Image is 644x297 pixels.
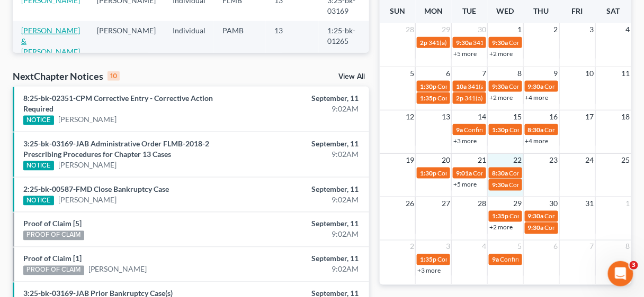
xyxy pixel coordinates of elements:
[456,169,472,177] span: 9:01a
[473,39,575,47] span: 341(a) meeting for [PERSON_NAME]
[621,67,631,80] span: 11
[441,23,451,36] span: 29
[441,154,451,166] span: 20
[445,67,451,80] span: 6
[254,104,359,114] div: 9:02AM
[390,6,405,15] span: Sun
[492,181,508,189] span: 9:30a
[254,184,359,194] div: September, 11
[517,67,523,80] span: 8
[88,264,147,275] a: [PERSON_NAME]
[489,94,513,101] a: +2 more
[509,181,621,189] span: Confirmation Hearing [PERSON_NAME]
[585,67,595,80] span: 10
[23,254,82,263] a: Proof of Claim [1]
[492,169,508,177] span: 8:30a
[23,219,82,228] a: Proof of Claim [5]
[254,93,359,104] div: September, 11
[621,154,631,166] span: 25
[489,224,513,231] a: +2 more
[164,21,214,62] td: Individual
[58,114,117,125] a: [PERSON_NAME]
[23,196,54,206] div: NOTICE
[437,169,558,177] span: Confirmation hearing for [PERSON_NAME]
[492,126,508,134] span: 1:30p
[441,110,451,123] span: 13
[319,21,370,62] td: 1:25-bk-01265
[456,126,463,134] span: 9a
[23,94,213,113] a: 8:25-bk-02351-CPM Corrective Entry - Corrective Action Required
[409,67,415,80] span: 5
[23,184,169,193] a: 2:25-bk-00587-FMD Close Bankruptcy Case
[630,261,638,270] span: 3
[338,73,365,80] a: View All
[492,39,508,47] span: 9:30a
[517,240,523,253] span: 5
[477,154,487,166] span: 21
[428,39,531,47] span: 341(a) meeting for [PERSON_NAME]
[509,212,631,220] span: Confirmation Hearing for [PERSON_NAME]
[453,180,477,188] a: +5 more
[534,6,549,15] span: Thu
[492,256,499,264] span: 9a
[509,169,621,177] span: Confirmation Hearing [PERSON_NAME]
[549,154,559,166] span: 23
[254,254,359,264] div: September, 11
[456,39,472,47] span: 9:30a
[23,139,209,159] a: 3:25-bk-03169-JAB Administrative Order FLMB-2018-2 Prescribing Procedures for Chapter 13 Cases
[254,149,359,160] div: 9:02AM
[23,231,84,240] div: PROOF OF CLAIM
[58,160,117,170] a: [PERSON_NAME]
[625,23,631,36] span: 4
[589,23,595,36] span: 3
[463,6,477,15] span: Tue
[513,110,523,123] span: 15
[88,21,164,62] td: [PERSON_NAME]
[553,240,559,253] span: 6
[509,126,630,134] span: Confirmation hearing for [PERSON_NAME]
[254,229,359,240] div: 9:02AM
[513,154,523,166] span: 22
[625,197,631,210] span: 1
[621,110,631,123] span: 18
[405,197,415,210] span: 26
[585,197,595,210] span: 31
[23,266,84,275] div: PROOF OF CLAIM
[405,110,415,123] span: 12
[481,67,487,80] span: 7
[254,264,359,275] div: 9:02AM
[608,261,633,286] iframe: Intercom live chat
[108,71,120,81] div: 10
[481,240,487,253] span: 4
[420,94,436,102] span: 1:35p
[477,197,487,210] span: 28
[437,94,559,102] span: Confirmation Hearing for [PERSON_NAME]
[509,39,629,47] span: Confirmation hearing for [PERSON_NAME]
[489,50,513,58] a: +2 more
[528,224,544,232] span: 9:30a
[528,126,544,134] span: 8:30a
[405,23,415,36] span: 28
[528,82,544,90] span: 9:30a
[492,82,508,90] span: 9:30a
[585,110,595,123] span: 17
[468,82,570,90] span: 341(a) meeting for [PERSON_NAME]
[21,26,80,56] a: [PERSON_NAME] & [PERSON_NAME]
[420,39,427,47] span: 2p
[517,23,523,36] span: 1
[492,212,508,220] span: 1:35p
[23,161,54,171] div: NOTICE
[441,197,451,210] span: 27
[456,94,463,102] span: 2p
[405,154,415,166] span: 19
[549,110,559,123] span: 16
[445,240,451,253] span: 3
[254,138,359,149] div: September, 11
[525,137,549,145] a: +4 more
[473,169,593,177] span: Confirmation hearing for [PERSON_NAME]
[477,110,487,123] span: 14
[417,267,441,275] a: +3 more
[513,197,523,210] span: 29
[572,6,583,15] span: Fri
[528,212,544,220] span: 9:30a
